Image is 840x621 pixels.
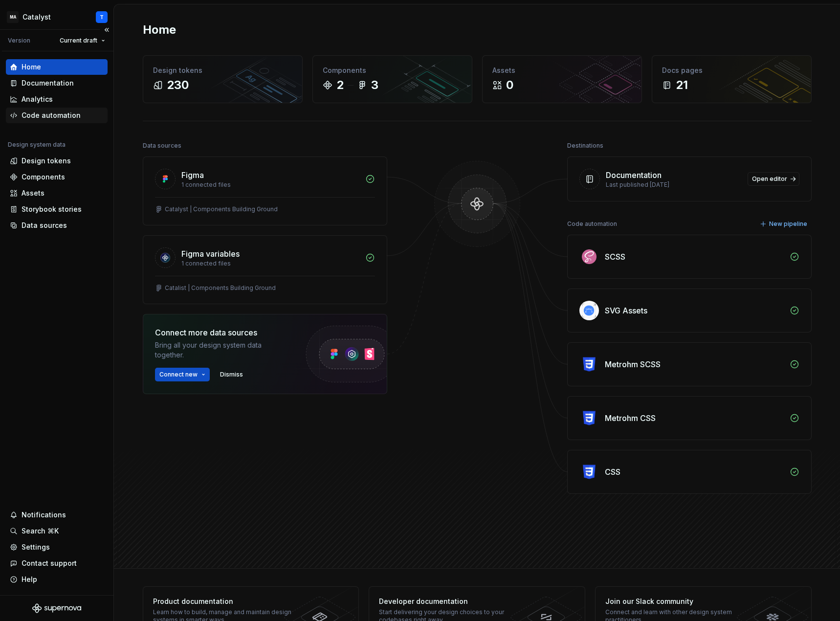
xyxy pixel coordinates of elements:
[606,169,662,181] div: Documentation
[100,23,113,37] button: Collapse sidebar
[6,201,108,217] a: Storybook stories
[22,526,59,536] div: Search ⌘K
[567,217,617,231] div: Code automation
[6,507,108,523] button: Notifications
[371,77,378,93] div: 3
[181,248,240,260] div: Figma variables
[159,371,198,378] span: Connect new
[22,558,77,568] div: Contact support
[567,139,603,153] div: Destinations
[143,139,181,153] div: Data sources
[22,172,65,182] div: Components
[22,111,81,120] div: Code automation
[6,218,108,233] a: Data sources
[379,597,521,606] div: Developer documentation
[676,77,688,93] div: 21
[482,55,642,103] a: Assets0
[605,466,620,478] div: CSS
[606,181,742,189] div: Last published [DATE]
[155,368,210,381] button: Connect new
[155,327,287,338] div: Connect more data sources
[216,368,247,381] button: Dismiss
[155,340,287,360] div: Bring all your design system data together.
[165,284,276,292] div: Catalist | Components Building Ground
[22,575,37,584] div: Help
[605,305,647,316] div: SVG Assets
[6,185,108,201] a: Assets
[60,37,97,44] span: Current draft
[100,13,104,21] div: T
[22,221,67,230] div: Data sources
[748,172,799,186] a: Open editor
[6,59,108,75] a: Home
[6,572,108,587] button: Help
[22,542,50,552] div: Settings
[32,603,81,613] svg: Supernova Logo
[22,204,82,214] div: Storybook stories
[605,358,661,370] div: Metrohm SCSS
[605,251,625,263] div: SCSS
[336,77,344,93] div: 2
[55,34,110,47] button: Current draft
[506,77,513,93] div: 0
[22,510,66,520] div: Notifications
[492,66,632,75] div: Assets
[6,555,108,571] button: Contact support
[22,12,51,22] div: Catalyst
[22,94,53,104] div: Analytics
[662,66,801,75] div: Docs pages
[7,11,19,23] div: MA
[143,22,176,38] h2: Home
[6,75,108,91] a: Documentation
[6,523,108,539] button: Search ⌘K
[143,156,387,225] a: Figma1 connected filesCatalyst | Components Building Ground
[22,188,44,198] div: Assets
[22,78,74,88] div: Documentation
[181,260,359,267] div: 1 connected files
[605,597,748,606] div: Join our Slack community
[143,55,303,103] a: Design tokens230
[6,539,108,555] a: Settings
[6,153,108,169] a: Design tokens
[312,55,472,103] a: Components23
[143,235,387,304] a: Figma variables1 connected filesCatalist | Components Building Ground
[323,66,462,75] div: Components
[757,217,812,231] button: New pipeline
[22,62,41,72] div: Home
[752,175,787,183] span: Open editor
[6,91,108,107] a: Analytics
[6,169,108,185] a: Components
[167,77,189,93] div: 230
[220,371,243,378] span: Dismiss
[153,597,295,606] div: Product documentation
[769,220,807,228] span: New pipeline
[22,156,71,166] div: Design tokens
[6,108,108,123] a: Code automation
[605,412,656,424] div: Metrohm CSS
[8,37,30,44] div: Version
[2,6,111,27] button: MACatalystT
[153,66,292,75] div: Design tokens
[8,141,66,149] div: Design system data
[181,181,359,189] div: 1 connected files
[165,205,278,213] div: Catalyst | Components Building Ground
[652,55,812,103] a: Docs pages21
[181,169,204,181] div: Figma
